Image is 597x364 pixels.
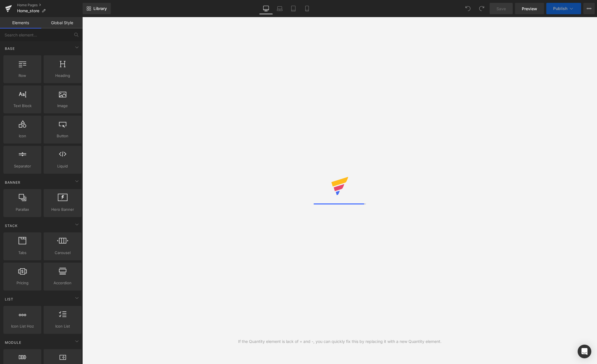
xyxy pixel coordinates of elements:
[4,296,14,302] span: List
[4,340,22,345] span: Module
[4,180,21,185] span: Banner
[578,345,591,358] div: Open Intercom Messenger
[5,250,40,256] span: Tabs
[45,250,80,256] span: Carousel
[522,6,537,12] span: Preview
[5,73,40,79] span: Row
[4,223,18,228] span: Stack
[45,323,80,329] span: Icon List
[17,9,39,13] span: Home_store
[553,6,567,11] span: Publish
[45,280,80,286] span: Accordion
[476,3,487,14] button: Redo
[5,206,40,212] span: Parallax
[45,163,80,169] span: Liquid
[287,3,300,14] a: Tablet
[45,73,80,79] span: Heading
[4,46,15,51] span: Base
[5,103,40,109] span: Text Block
[17,3,83,7] a: Home Pages
[45,133,80,139] span: Button
[238,338,441,345] div: If the Quantity element is lack of + and -, you can quickly fix this by replacing it with a new Q...
[462,3,474,14] button: Undo
[300,3,314,14] a: Mobile
[259,3,273,14] a: Desktop
[496,6,506,12] span: Save
[273,3,287,14] a: Laptop
[5,163,40,169] span: Separator
[5,133,40,139] span: Icon
[41,17,83,28] a: Global Style
[45,206,80,212] span: Hero Banner
[515,3,544,14] a: Preview
[546,3,581,14] button: Publish
[83,3,111,14] a: New Library
[583,3,595,14] button: More
[45,103,80,109] span: Image
[5,323,40,329] span: Icon List Hoz
[5,280,40,286] span: Pricing
[93,6,107,11] span: Library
